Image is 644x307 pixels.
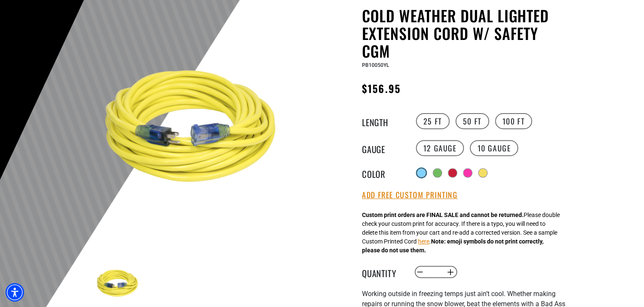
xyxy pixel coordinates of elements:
[416,113,450,129] label: 25 FT
[362,212,524,218] strong: Custom print orders are FINAL SALE and cannot be returned.
[470,140,518,156] label: 10 Gauge
[362,62,389,68] span: PB10050YL
[94,28,297,231] img: Yellow
[5,283,24,302] div: Accessibility Menu
[362,116,404,127] legend: Length
[418,237,429,246] button: here
[362,191,458,200] button: Add Free Custom Printing
[362,267,404,278] label: Quantity
[495,113,532,129] label: 100 FT
[362,238,543,254] strong: Note: emoji symbols do not print correctly, please do not use them.
[362,211,560,255] div: Please double check your custom print for accuracy. If there is a typo, you will need to delete t...
[362,7,568,60] h1: Cold Weather Dual Lighted Extension Cord w/ Safety CGM
[362,167,404,178] legend: Color
[416,140,464,156] label: 12 Gauge
[455,113,489,129] label: 50 FT
[362,81,401,96] span: $156.95
[362,143,404,153] legend: Gauge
